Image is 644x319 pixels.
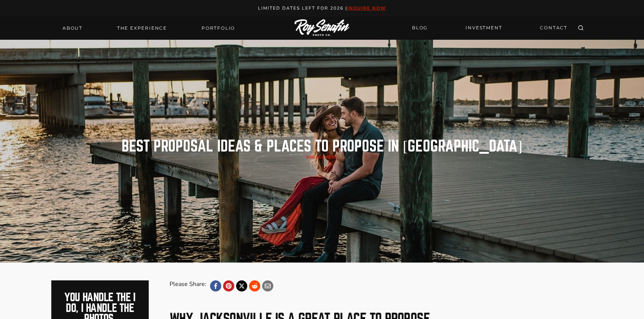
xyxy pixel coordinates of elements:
a: X [236,280,247,292]
nav: Secondary Navigation [408,22,572,35]
a: Facebook [210,280,221,292]
a: inquire now [347,5,386,11]
img: Logo of Roy Serafin Photo Co., featuring stylized text in white on a light background, representi... [294,19,350,37]
a: THE EXPERIENCE [113,23,171,33]
nav: Primary Navigation [58,23,239,33]
a: CONTACT [535,22,572,35]
a: INVESTMENT [461,22,506,35]
a: About [58,23,87,33]
a: Reddit [249,280,260,292]
a: Portfolio [197,23,239,33]
h1: Best Proposal Ideas & Places to Propose in [GEOGRAPHIC_DATA] [122,139,522,154]
a: Engagement [306,154,338,160]
a: BLOG [408,22,432,35]
a: Pinterest [223,280,234,292]
button: View Search Form [576,23,586,33]
a: Email [262,280,273,292]
p: Limited Dates LEft for 2026 | [8,4,636,12]
div: Please Share: [170,280,206,292]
